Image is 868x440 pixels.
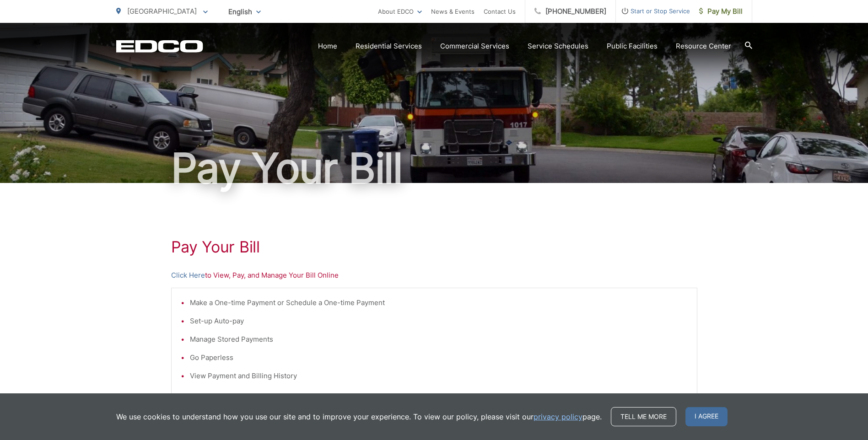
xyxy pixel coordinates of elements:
[190,352,688,363] li: Go Paperless
[484,6,516,17] a: Contact Us
[190,297,688,308] li: Make a One-time Payment or Schedule a One-time Payment
[127,7,197,16] span: [GEOGRAPHIC_DATA]
[221,4,268,20] span: English
[611,407,676,426] a: Tell me more
[318,41,337,52] a: Home
[699,6,743,17] span: Pay My Bill
[190,316,688,327] li: Set-up Auto-pay
[607,41,658,52] a: Public Facilities
[171,270,205,281] a: Click Here
[116,145,752,191] h1: Pay Your Bill
[534,411,582,422] a: privacy policy
[116,411,602,422] p: We use cookies to understand how you use our site and to improve your experience. To view our pol...
[171,238,697,256] h1: Pay Your Bill
[171,270,697,281] p: to View, Pay, and Manage Your Bill Online
[190,370,688,381] li: View Payment and Billing History
[528,41,588,52] a: Service Schedules
[378,6,422,17] a: About EDCO
[190,334,688,345] li: Manage Stored Payments
[116,40,203,53] a: EDCD logo. Return to the homepage.
[440,41,509,52] a: Commercial Services
[676,41,731,52] a: Resource Center
[356,41,422,52] a: Residential Services
[431,6,474,17] a: News & Events
[685,407,728,426] span: I agree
